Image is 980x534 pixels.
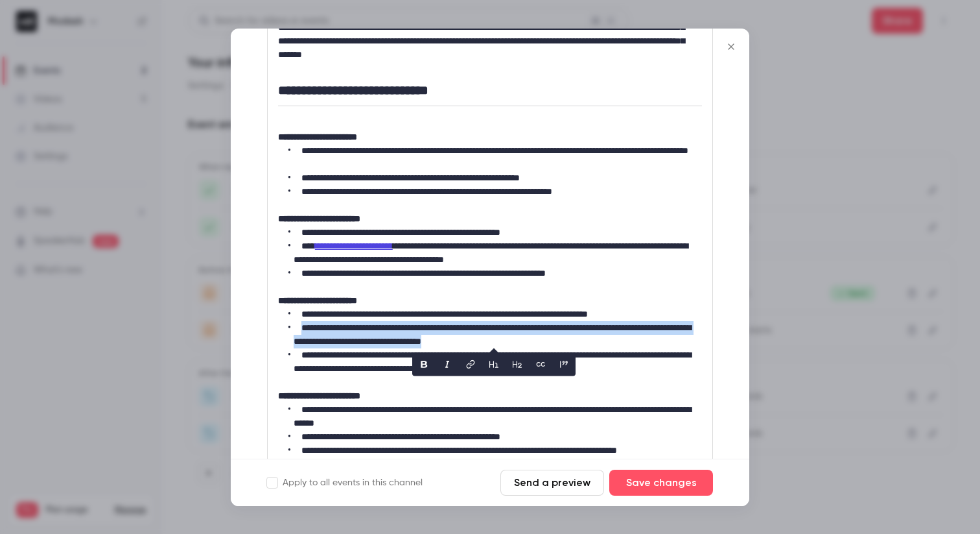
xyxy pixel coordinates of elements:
button: Close [718,34,744,60]
label: Apply to all events in this channel [267,476,423,489]
button: bold [414,354,434,374]
button: Save changes [609,470,713,496]
button: Send a preview [500,470,604,496]
button: link [460,354,481,374]
button: italic [437,354,458,374]
button: blockquote [554,354,574,374]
